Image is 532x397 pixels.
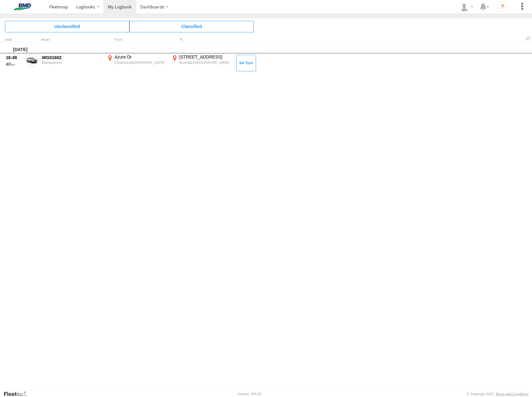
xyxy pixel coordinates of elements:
[129,21,254,32] span: Click to view Classified Trips
[5,21,129,32] span: Click to view Unclassified Trips
[179,60,232,65] div: Boondall,[GEOGRAPHIC_DATA]
[114,54,167,60] div: Azure Dr
[497,2,507,12] i: ?
[106,54,168,72] label: Click to View Event Location
[170,54,233,72] label: Click to View Event Location
[42,55,102,60] div: WG01602
[236,55,256,71] button: Click to Set
[238,392,261,396] div: Version: 306.00
[179,54,232,60] div: [STREET_ADDRESS]
[6,55,23,60] div: 16:49
[106,38,168,41] div: From
[3,391,32,397] a: Visit our Website
[42,61,102,64] div: Management
[496,392,529,396] a: Terms and Conditions
[525,35,532,41] span: Refresh
[6,3,39,10] img: bmd-logo.svg
[457,2,475,12] div: Steven Bennett
[170,38,233,41] div: To
[467,392,529,396] div: © Copyright 2025 -
[5,38,24,41] div: Click to Sort
[114,60,167,65] div: Lilywood,[GEOGRAPHIC_DATA]
[41,38,103,41] div: Asset
[6,61,23,67] div: 40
